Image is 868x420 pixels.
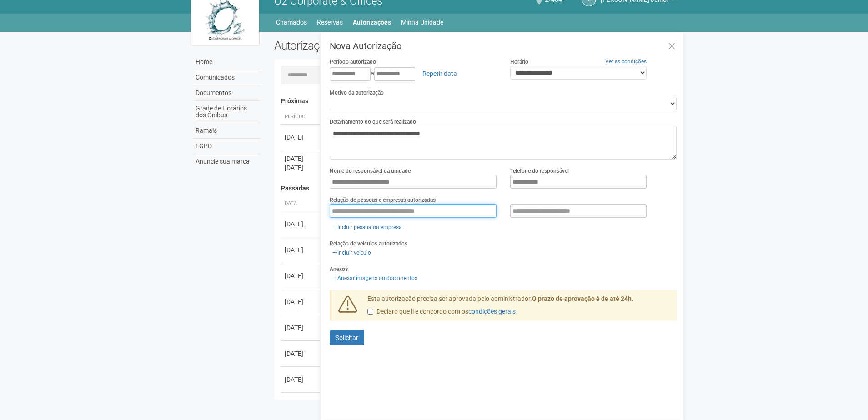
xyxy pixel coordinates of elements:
[285,323,318,332] div: [DATE]
[330,167,411,175] label: Nome do responsável da unidade
[510,167,569,175] label: Telefone do responsável
[193,139,261,154] a: LGPD
[330,265,348,273] label: Anexos
[367,307,516,316] label: Declaro que li e concordo com os
[416,66,463,81] a: Repetir data
[330,89,384,97] label: Motivo da autorização
[330,66,497,81] div: a
[285,220,318,229] div: [DATE]
[193,154,261,169] a: Anuncie sua marca
[367,309,373,315] input: Declaro que li e concordo com oscondições gerais
[336,334,358,341] span: Solicitar
[510,58,528,66] label: Horário
[281,185,671,192] h4: Passadas
[193,85,261,101] a: Documentos
[330,41,677,50] h3: Nova Autorização
[285,154,318,163] div: [DATE]
[285,349,318,358] div: [DATE]
[317,16,343,29] a: Reservas
[330,273,420,283] a: Anexar imagens ou documentos
[330,196,436,204] label: Relação de pessoas e empresas autorizadas
[468,308,516,315] a: condições gerais
[193,55,261,70] a: Home
[285,133,318,142] div: [DATE]
[193,70,261,85] a: Comunicados
[353,16,391,29] a: Autorizações
[281,110,322,125] th: Período
[193,123,261,139] a: Ramais
[274,39,469,52] h2: Autorizações
[281,196,322,211] th: Data
[330,222,405,232] a: Incluir pessoa ou empresa
[532,295,633,302] strong: O prazo de aprovação é de até 24h.
[330,248,374,258] a: Incluir veículo
[276,16,307,29] a: Chamados
[605,58,647,65] a: Ver as condições
[330,330,364,345] button: Solicitar
[330,240,407,248] label: Relação de veículos autorizados
[281,98,671,105] h4: Próximas
[285,163,318,172] div: [DATE]
[285,245,318,255] div: [DATE]
[285,297,318,306] div: [DATE]
[285,375,318,384] div: [DATE]
[361,295,677,321] div: Esta autorização precisa ser aprovada pelo administrador.
[193,101,261,123] a: Grade de Horários dos Ônibus
[330,58,376,66] label: Período autorizado
[330,118,416,126] label: Detalhamento do que será realizado
[285,271,318,280] div: [DATE]
[401,16,443,29] a: Minha Unidade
